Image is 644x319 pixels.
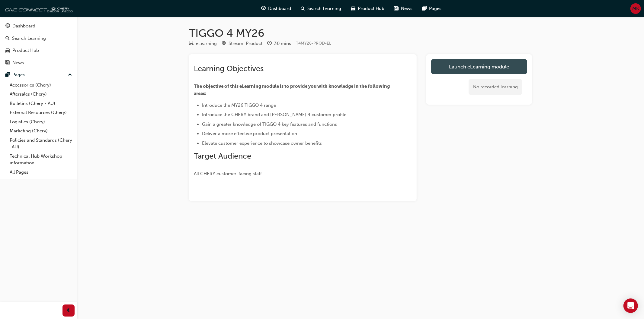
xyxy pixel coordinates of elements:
div: eLearning [196,40,217,47]
div: Type [189,40,217,47]
span: The objective of this eLearning module is to provide you with knowledge in the following areas: [194,84,391,96]
img: oneconnect [3,2,72,14]
a: pages-iconPages [418,2,447,15]
span: guage-icon [5,24,10,29]
span: pages-icon [5,72,10,78]
span: News [401,5,413,12]
div: Pages [12,71,25,78]
a: All Pages [7,168,75,177]
div: Product Hub [12,47,39,54]
a: search-iconSearch Learning [296,2,346,15]
span: All CHERY customer-facing staff [194,171,262,176]
span: prev-icon [66,307,71,314]
span: MK [633,5,639,12]
a: Launch eLearning module [431,59,527,74]
h1: TIGGO 4 MY26 [189,27,532,40]
span: news-icon [5,60,10,66]
div: Search Learning [12,35,46,42]
span: Introduce the MY26 TIGGO 4 range [202,103,276,108]
span: search-icon [301,5,305,12]
span: Target Audience [194,151,251,161]
span: Learning Objectives [194,64,264,73]
span: Pages [429,5,442,12]
a: Bulletins (Chery - AU) [7,99,75,108]
span: pages-icon [422,5,427,12]
a: Product Hub [2,45,75,56]
a: Search Learning [2,33,75,44]
span: guage-icon [261,5,266,12]
span: car-icon [351,5,356,12]
span: Learning resource code [296,41,331,46]
a: car-iconProduct Hub [346,2,389,15]
span: car-icon [5,48,10,53]
span: target-icon [222,41,226,46]
span: clock-icon [267,41,272,46]
a: guage-iconDashboard [257,2,296,15]
button: DashboardSearch LearningProduct HubNews [2,19,75,69]
div: Open Intercom Messenger [623,298,638,313]
span: Deliver a more effective product presentation [202,131,297,136]
span: Search Learning [308,5,341,12]
div: News [12,59,24,66]
span: search-icon [5,36,10,41]
a: Policies and Standards (Chery -AU) [7,136,75,152]
div: Duration [267,40,291,47]
button: Pages [2,69,75,81]
a: news-iconNews [389,2,418,15]
span: Elevate customer experience to showcase owner benefits [202,141,322,146]
span: learningResourceType_ELEARNING-icon [189,41,194,46]
div: Stream [222,40,262,47]
a: External Resources (Chery) [7,108,75,117]
div: No recorded learning [469,79,522,95]
a: Accessories (Chery) [7,81,75,90]
span: Dashboard [268,5,291,12]
span: news-icon [394,5,399,12]
a: News [2,57,75,68]
button: MK [630,3,641,14]
span: Introduce the CHERY brand and [PERSON_NAME] 4 customer profile [202,112,346,117]
div: Dashboard [12,23,35,30]
div: 30 mins [274,40,291,47]
a: Logistics (Chery) [7,117,75,127]
span: Product Hub [358,5,385,12]
a: Dashboard [2,21,75,32]
a: Marketing (Chery) [7,126,75,136]
a: Technical Hub Workshop information [7,152,75,168]
div: Stream: Product [229,40,262,47]
span: up-icon [68,71,72,79]
span: Gain a greater knowledge of TIGGO 4 key features and functions [202,122,337,127]
a: Aftersales (Chery) [7,90,75,99]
